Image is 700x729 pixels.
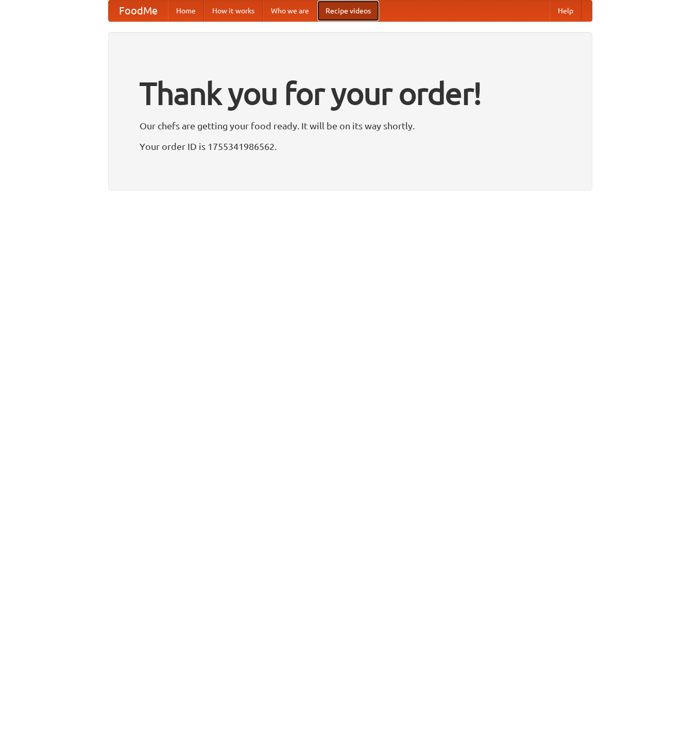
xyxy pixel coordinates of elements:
[168,1,204,21] a: Home
[263,1,317,21] a: Who we are
[109,1,168,21] a: FoodMe
[550,1,582,21] a: Help
[140,139,561,154] p: Your order ID is 1755341986562.
[140,69,561,118] h1: Thank you for your order!
[317,1,379,21] a: Recipe videos
[204,1,263,21] a: How it works
[140,118,561,133] p: Our chefs are getting your food ready. It will be on its way shortly.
